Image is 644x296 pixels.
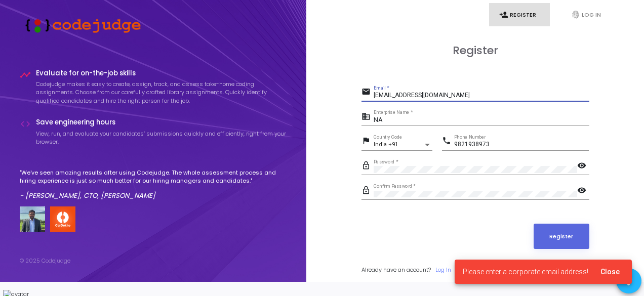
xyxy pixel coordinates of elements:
[592,263,628,281] button: Close
[20,191,155,200] em: - [PERSON_NAME], CTO, [PERSON_NAME]
[374,117,589,124] input: Enterprise Name
[36,69,287,77] h4: Evaluate for on-the-job skills
[435,266,451,274] a: Log In
[36,80,287,105] p: Codejudge makes it easy to create, assign, track, and assess take-home coding assignments. Choose...
[577,160,589,173] mat-icon: visibility
[50,206,75,232] img: company-logo
[600,268,620,276] span: Close
[534,224,589,249] button: Register
[374,141,398,148] span: India +91
[361,185,374,197] mat-icon: lock_outline
[361,111,374,123] mat-icon: business
[561,3,622,27] a: fingerprintLog In
[571,10,580,19] i: fingerprint
[20,168,287,185] p: "We've seen amazing results after using Codejudge. The whole assessment process and hiring experi...
[361,87,374,99] mat-icon: email
[499,10,508,19] i: person_add
[20,69,31,80] i: timeline
[36,118,287,126] h4: Save engineering hours
[361,160,374,173] mat-icon: lock_outline
[442,136,454,148] mat-icon: phone
[361,136,374,148] mat-icon: flag
[454,141,589,148] input: Phone Number
[577,185,589,197] mat-icon: visibility
[374,92,589,99] input: Email
[20,118,31,130] i: code
[463,267,588,277] span: Please enter a corporate email address!
[361,44,589,57] h3: Register
[361,266,431,274] span: Already have an account?
[20,257,70,265] div: © 2025 Codejudge
[20,206,45,232] img: user image
[489,3,550,27] a: person_addRegister
[36,130,287,146] p: View, run, and evaluate your candidates’ submissions quickly and efficiently, right from your bro...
